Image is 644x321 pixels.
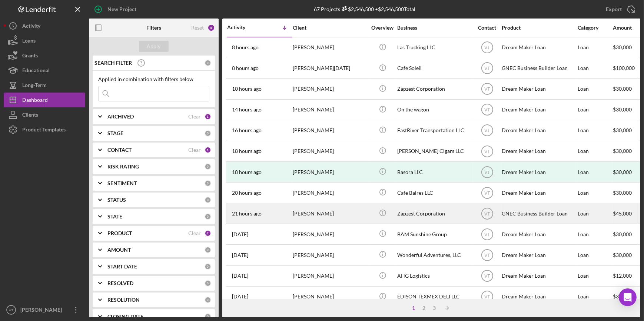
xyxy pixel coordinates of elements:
[232,190,262,196] time: 2025-10-02 16:01
[205,263,211,270] div: 0
[22,122,66,139] div: Product Templates
[293,79,367,99] div: [PERSON_NAME]
[613,231,632,237] span: $30,000
[397,162,471,182] div: Basora LLC
[232,273,248,279] time: 2025-10-01 18:25
[107,264,137,270] b: START DATE
[613,252,632,258] span: $30,000
[502,204,576,223] div: GNEC Business Builder Loan
[613,272,632,279] span: $12,000
[613,293,632,300] span: $30,000
[484,190,490,195] text: VT
[205,313,211,320] div: 0
[293,266,367,286] div: [PERSON_NAME]
[314,6,415,12] div: 67 Projects • $2,546,500 Total
[397,183,471,203] div: Cafe Baires LLC
[205,180,211,187] div: 0
[22,48,38,65] div: Grants
[578,100,612,120] div: Loan
[208,24,215,31] div: 4
[484,66,490,71] text: VT
[232,127,262,133] time: 2025-10-02 19:31
[502,25,576,31] div: Product
[484,253,490,258] text: VT
[107,2,136,17] div: New Project
[188,230,201,236] div: Clear
[502,162,576,182] div: Dream Maker Loan
[613,44,632,50] span: $30,000
[98,76,209,82] div: Applied in combination with filters below
[4,78,85,93] button: Long-Term
[107,197,126,203] b: STATUS
[419,305,429,311] div: 2
[502,287,576,307] div: Dream Maker Loan
[502,79,576,99] div: Dream Maker Loan
[4,93,85,107] button: Dashboard
[205,213,211,220] div: 0
[107,130,123,136] b: STAGE
[232,252,248,258] time: 2025-10-01 21:11
[293,204,367,223] div: [PERSON_NAME]
[107,280,133,286] b: RESOLVED
[578,162,612,182] div: Loan
[4,63,85,78] a: Educational
[484,294,490,300] text: VT
[293,25,367,31] div: Client
[484,211,490,216] text: VT
[578,245,612,265] div: Loan
[205,247,211,253] div: 0
[397,25,471,31] div: Business
[397,79,471,99] div: Zapzest Corporation
[578,121,612,140] div: Loan
[139,41,169,52] button: Apply
[578,141,612,161] div: Loan
[232,169,262,175] time: 2025-10-02 17:40
[613,210,632,217] span: $45,000
[22,33,36,50] div: Loans
[619,288,637,306] div: Open Intercom Messenger
[502,224,576,244] div: Dream Maker Loan
[22,78,47,94] div: Long-Term
[484,87,490,92] text: VT
[19,302,67,319] div: [PERSON_NAME]
[146,25,161,31] b: Filters
[606,2,622,17] div: Export
[397,245,471,265] div: Wonderful Adventures, LLC
[502,245,576,265] div: Dream Maker Loan
[293,183,367,203] div: [PERSON_NAME]
[232,86,262,92] time: 2025-10-03 01:55
[397,287,471,307] div: EDISON TEXMEX DELI LLC
[369,25,396,31] div: Overview
[22,19,40,35] div: Activity
[502,141,576,161] div: Dream Maker Loan
[293,245,367,265] div: [PERSON_NAME]
[613,25,641,31] div: Amount
[4,48,85,63] button: Grants
[232,107,262,113] time: 2025-10-02 21:54
[613,65,635,71] span: $100,000
[4,33,85,48] a: Loans
[484,170,490,175] text: VT
[484,232,490,237] text: VT
[613,127,632,133] span: $30,000
[578,25,612,31] div: Category
[205,163,211,170] div: 0
[397,266,471,286] div: AHG Logistics
[502,58,576,78] div: GNEC Business Builder Loan
[613,86,632,92] span: $30,000
[502,100,576,120] div: Dream Maker Loan
[613,106,632,113] span: $30,000
[22,93,48,109] div: Dashboard
[107,314,143,320] b: CLOSING DATE
[4,122,85,137] button: Product Templates
[293,100,367,120] div: [PERSON_NAME]
[484,45,490,50] text: VT
[502,121,576,140] div: Dream Maker Loan
[232,44,259,50] time: 2025-10-03 04:09
[613,190,632,196] span: $30,000
[484,149,490,154] text: VT
[397,121,471,140] div: FastRiver Transportation LLC
[22,63,50,80] div: Educational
